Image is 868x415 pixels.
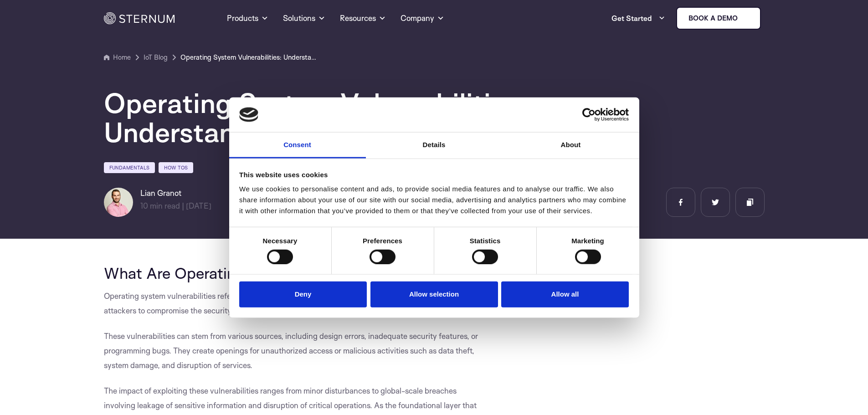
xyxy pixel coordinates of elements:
[144,52,168,63] a: IoT Blog
[366,133,503,159] a: Details
[140,201,148,210] span: 10
[186,201,211,210] span: [DATE]
[741,15,749,22] img: sternum iot
[340,2,386,35] a: Resources
[239,108,258,122] img: logo
[180,52,317,63] a: Operating System Vulnerabilities: Understanding and Mitigating the Risk
[611,9,665,27] a: Get Started
[140,201,184,210] span: min read |
[283,2,325,35] a: Solutions
[401,2,444,35] a: Company
[104,331,478,370] span: These vulnerabilities can stem from various sources, including design errors, inadequate security...
[239,282,367,307] button: Deny
[501,282,629,307] button: Allow all
[503,133,639,159] a: About
[370,282,498,307] button: Allow selection
[159,162,193,173] a: How Tos
[263,237,298,245] strong: Necessary
[363,237,402,245] strong: Preferences
[104,52,131,63] a: Home
[530,264,765,272] h3: JUMP TO SECTION
[239,184,629,216] div: We use cookies to personalise content and ads, to provide social media features and to analyse ou...
[676,7,761,30] a: Book a demo
[229,133,366,159] a: Consent
[227,2,268,35] a: Products
[140,188,211,199] h6: Lian Granot
[571,237,604,245] strong: Marketing
[104,291,479,315] span: Operating system vulnerabilities refer to flaws within an operating system’s software that can be...
[104,88,651,147] h1: Operating System Vulnerabilities: Understanding and Mitigating the Risk
[549,108,629,122] a: Usercentrics Cookiebot - opens in a new window
[104,162,155,173] a: Fundamentals
[104,263,411,282] span: What Are Operating System Vulnerabilities?
[104,188,133,217] img: Lian Granot
[239,169,629,180] div: This website uses cookies
[470,237,501,245] strong: Statistics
